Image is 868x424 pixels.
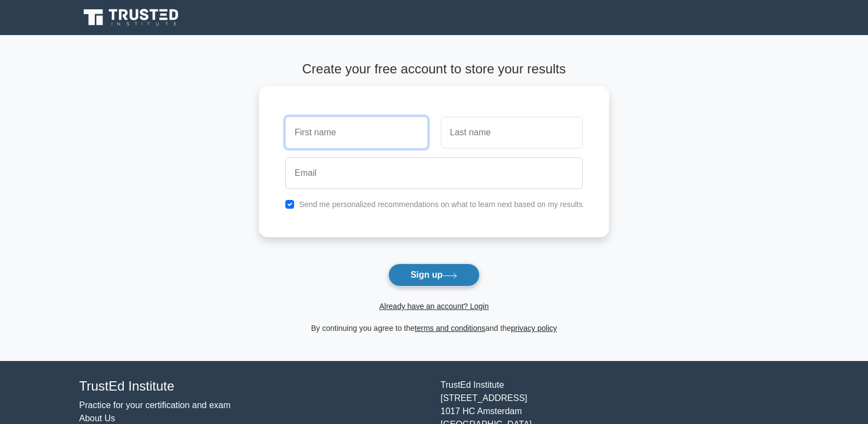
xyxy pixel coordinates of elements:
[511,324,557,333] a: privacy policy
[379,302,488,311] a: Already have an account? Login
[79,400,231,410] a: Practice for your certification and exam
[259,61,609,77] h4: Create your free account to store your results
[252,322,616,335] div: By continuing you agree to the and the
[79,379,428,394] h4: TrustEd Institute
[285,117,427,148] input: First name
[441,117,583,148] input: Last name
[285,157,583,189] input: Email
[79,414,116,423] a: About Us
[415,324,485,333] a: terms and conditions
[388,263,480,287] button: Sign up
[299,200,583,209] label: Send me personalized recommendations on what to learn next based on my results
